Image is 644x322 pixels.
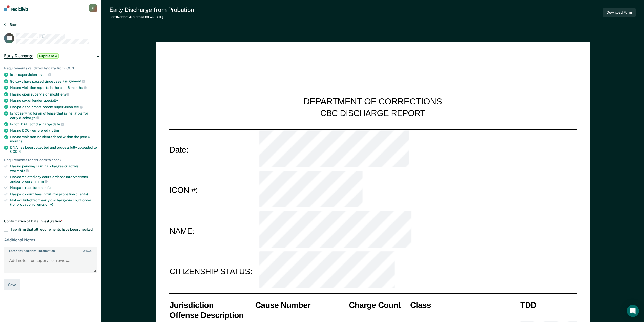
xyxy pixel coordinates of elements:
[303,96,442,108] div: DEPARTMENT OF CORRECTIONS
[71,86,87,90] span: months
[520,299,577,310] th: TDD
[627,305,639,317] div: Open Intercom Messenger
[4,219,97,223] div: Confirmation of Data Investigation
[10,186,97,190] div: Has paid restitution in
[10,169,29,173] span: warrants
[10,175,97,183] div: Has completed any court-ordered interventions and/or
[169,251,259,291] td: CITIZENSHIP STATUS:
[10,164,97,173] div: Has no pending criminal charges or active
[10,128,97,133] div: Has no DOC-registered
[74,105,83,109] span: fee
[169,299,254,310] th: Jurisdiction
[10,135,97,143] div: Has no violation incidents dated within the past 6
[109,6,194,13] div: Early Discharge from Probation
[4,238,97,242] div: Additional Notes
[409,299,519,310] th: Class
[76,192,88,196] span: clients)
[43,98,58,102] span: specialty
[10,105,97,109] div: Has paid their most recent supervision
[62,79,85,83] span: assignment
[5,247,97,253] label: Enter any additional information
[4,66,97,70] div: Requirements validated by data from ICON
[45,202,53,206] span: only)
[83,249,92,253] span: / 1600
[49,128,59,132] span: victim
[4,53,33,59] span: Early Discharge
[37,53,59,59] span: Eligible Now
[169,170,259,211] td: ICON #:
[4,158,97,162] div: Requirements for officers to check
[10,139,22,143] span: months
[348,299,409,310] th: Charge Count
[47,186,52,190] span: full
[19,116,39,120] span: discharge
[22,179,48,183] span: programming
[10,149,21,154] span: CODIS
[10,192,97,196] div: Has paid court fees in full (for probation
[10,98,97,103] div: Has no sex offender
[53,122,64,126] span: date
[10,85,97,90] div: Has no violation reports in the past 6
[10,79,97,84] div: 90 days have passed since case
[89,4,97,12] div: A L
[10,92,97,97] div: Has no open supervision
[83,249,85,253] span: 0
[11,227,93,231] span: I confirm that all requirements have been checked.
[50,92,70,96] span: modifiers
[46,73,51,77] span: 1
[10,72,97,77] div: Is on supervision level
[10,145,97,154] div: DNA has been collected and successfully uploaded to
[320,108,425,119] div: CBC DISCHARGE REPORT
[89,4,97,12] button: AL
[254,299,348,310] th: Cause Number
[4,5,28,11] img: Recidiviz
[10,111,97,120] div: Is not serving for an offense that is ineligible for early
[109,15,194,19] div: Prefilled with data from IDOC on [DATE] .
[169,129,259,170] td: Date:
[169,310,254,320] th: Offense Description
[4,22,18,27] button: Back
[169,211,259,251] td: NAME:
[603,8,636,17] button: Download Form
[4,279,20,291] button: Save
[10,122,97,126] div: Is not [DATE] of discharge
[10,198,97,207] div: Not excluded from early discharge via court order (for probation clients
